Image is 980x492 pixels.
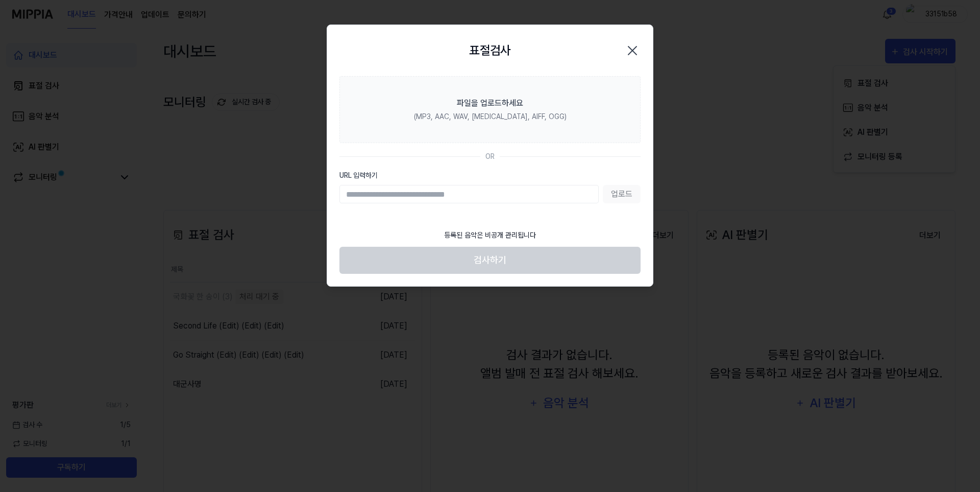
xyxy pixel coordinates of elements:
[438,224,542,247] div: 등록된 음악은 비공개 관리됩니다
[485,151,495,162] div: OR
[469,41,511,60] h2: 표절검사
[339,170,641,181] label: URL 입력하기
[457,97,523,109] div: 파일을 업로드하세요
[414,111,567,122] div: (MP3, AAC, WAV, [MEDICAL_DATA], AIFF, OGG)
